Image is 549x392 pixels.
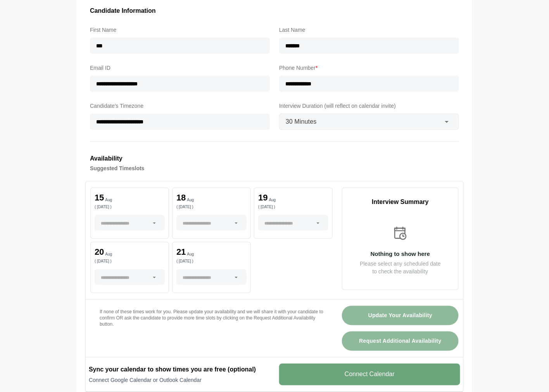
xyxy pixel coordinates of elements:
p: ( [DATE] ) [258,205,328,209]
p: ( [DATE] ) [176,205,247,209]
h3: Candidate Information [90,6,459,16]
label: Interview Duration (will reflect on calendar invite) [279,101,459,111]
button: Request Additional Availability [342,332,459,351]
h2: Sync your calendar to show times you are free (optional) [89,365,270,375]
label: First Name [90,25,270,35]
button: Update Your Availability [342,306,459,325]
img: calender [392,225,409,242]
h3: Availability [90,154,459,164]
p: Interview Summary [342,197,458,207]
label: Email ID [90,63,270,73]
label: Candidate's Timezone [90,101,270,111]
h4: Suggested Timeslots [90,164,459,173]
p: ( [DATE] ) [176,259,247,263]
p: 20 [95,248,104,256]
p: Aug [105,252,112,256]
p: Please select any scheduled date to check the availability [342,260,458,275]
p: ( [DATE] ) [95,259,165,263]
p: 15 [95,193,104,202]
p: 21 [176,248,186,256]
p: If none of these times work for you. Please update your availability and we will share it with yo... [100,309,323,328]
p: Nothing to show here [342,251,458,257]
label: Phone Number [279,63,459,73]
p: Aug [105,198,112,202]
p: ( [DATE] ) [95,205,165,209]
p: Aug [187,198,194,202]
label: Last Name [279,25,459,35]
p: 18 [176,193,186,202]
p: Aug [269,198,276,202]
p: Aug [187,252,194,256]
span: 30 Minutes [286,117,317,127]
p: 19 [258,193,268,202]
v-button: Connect Calendar [279,364,460,385]
p: Connect Google Calendar or Outlook Calendar [89,376,270,384]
